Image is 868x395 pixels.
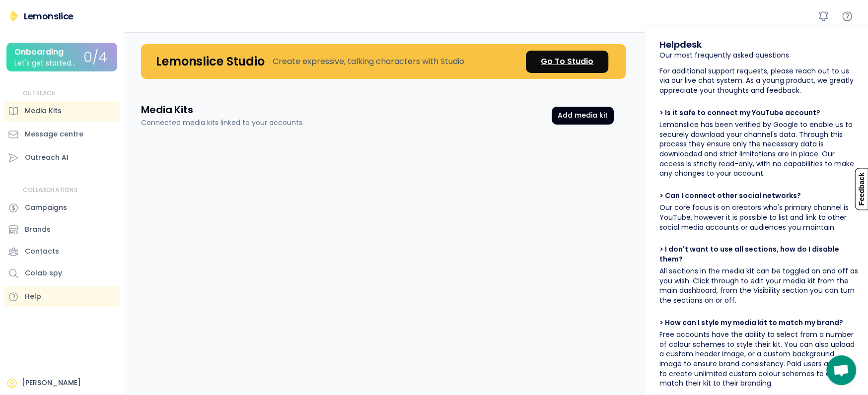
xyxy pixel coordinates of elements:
[25,224,51,235] div: Brands
[659,330,858,389] div: Free accounts have the ability to select from a number of colour schemes to style their kit. You ...
[141,118,304,128] div: Connected media kits linked to your accounts.
[14,48,64,57] div: Onboarding
[659,266,858,305] div: All sections in the media kit can be toggled on and off as you wish. Click through to edit your m...
[25,106,62,116] div: Media Kits
[541,56,593,67] div: Go To Studio
[83,50,107,66] div: 0/4
[23,89,56,98] div: OUTREACH
[659,120,858,179] div: Lemonslice has been verified by Google to enable us to securely download your channel's data. Thr...
[25,129,83,139] div: Message centre
[273,56,464,67] div: Create expressive, talking characters with Studio
[659,191,801,201] div: > Can I connect other social networks?
[526,51,608,73] a: Go To Studio
[14,60,75,67] div: Let's get started...
[659,51,789,61] div: Our most frequently asked questions
[659,245,858,264] div: > I don't want to use all sections, how do I disable them?
[659,38,702,51] div: Helpdesk
[826,355,856,385] div: Open chat
[659,108,820,118] div: > Is it safe to connect my YouTube account?
[659,66,858,96] div: For additional support requests, please reach out to us via our live chat system. As a young prod...
[25,291,41,302] div: Help
[25,246,59,257] div: Contacts
[552,107,614,125] button: Add media kit
[24,10,73,22] div: Lemonslice
[659,318,843,328] div: > How can I style my media kit to match my brand?
[25,152,69,163] div: Outreach AI
[8,10,20,22] img: Lemonslice
[659,203,858,232] div: Our core focus is on creators who's primary channel is YouTube, however it is possible to list an...
[156,54,265,69] h4: Lemonslice Studio
[22,378,81,388] div: [PERSON_NAME]
[23,186,77,195] div: COLLABORATIONS
[25,268,62,278] div: Colab spy
[25,202,67,213] div: Campaigns
[141,103,193,117] h3: Media Kits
